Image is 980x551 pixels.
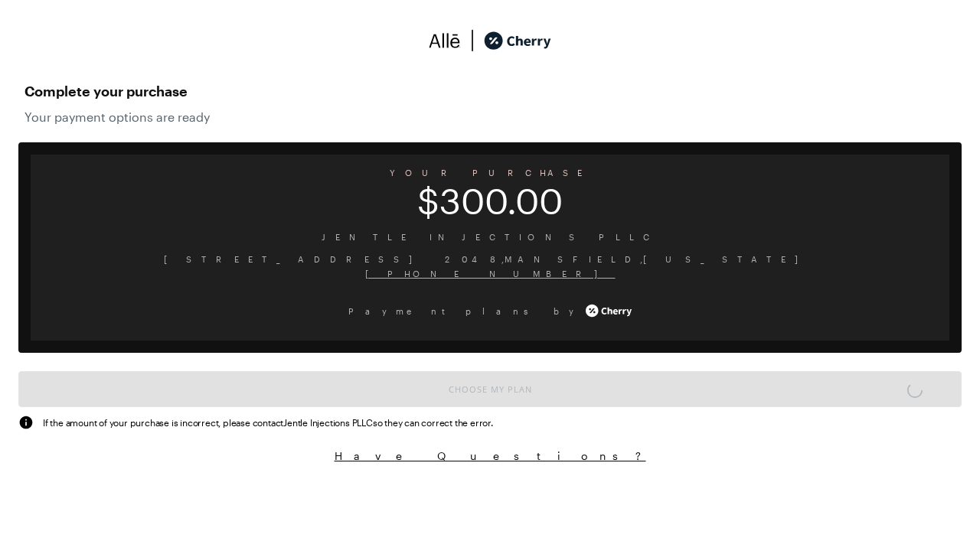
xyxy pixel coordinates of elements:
img: cherry_black_logo-DrOE_MJI.svg [484,29,551,52]
span: [PHONE_NUMBER] [43,266,937,281]
img: svg%3e [18,415,34,430]
span: If the amount of your purchase is incorrect, please contact Jentle Injections PLLC so they can co... [43,416,493,429]
button: Choose My Plan [18,371,962,407]
img: svg%3e [461,29,484,52]
span: Complete your purchase [24,79,955,103]
span: [STREET_ADDRESS] 2048 , MANSFIELD , [US_STATE] [43,252,937,266]
span: $300.00 [31,191,949,211]
span: YOUR PURCHASE [31,162,949,183]
img: cherry_white_logo-JPerc-yG.svg [586,299,632,322]
span: Payment plans by [348,304,583,318]
span: Your payment options are ready [24,109,955,124]
span: Jentle Injections PLLC [43,230,937,244]
button: Have Questions? [18,448,962,463]
img: svg%3e [429,29,461,52]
